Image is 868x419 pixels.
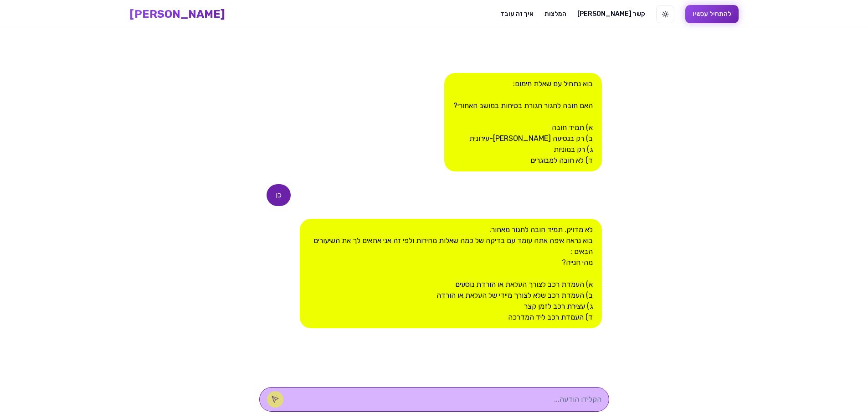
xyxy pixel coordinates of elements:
a: [PERSON_NAME] קשר [577,10,645,19]
a: [PERSON_NAME] [130,7,225,21]
a: המלצות [544,10,566,19]
button: להתחיל עכשיו [685,5,739,23]
div: בוא נתחיל עם שאלת חימום: האם חובה לחגור חגורת בטיחות במושב האחורי? א) תמיד חובה ב) רק בנסיעה [PER... [444,73,602,171]
div: לא מדויק. תמיד חובה לחגור מאחור. בוא נראה איפה אתה עומד עם בדיקה של כמה שאלות מהירות ולפי זה אני ... [300,219,601,328]
a: איך זה עובד [500,10,534,19]
div: כן [267,184,291,206]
